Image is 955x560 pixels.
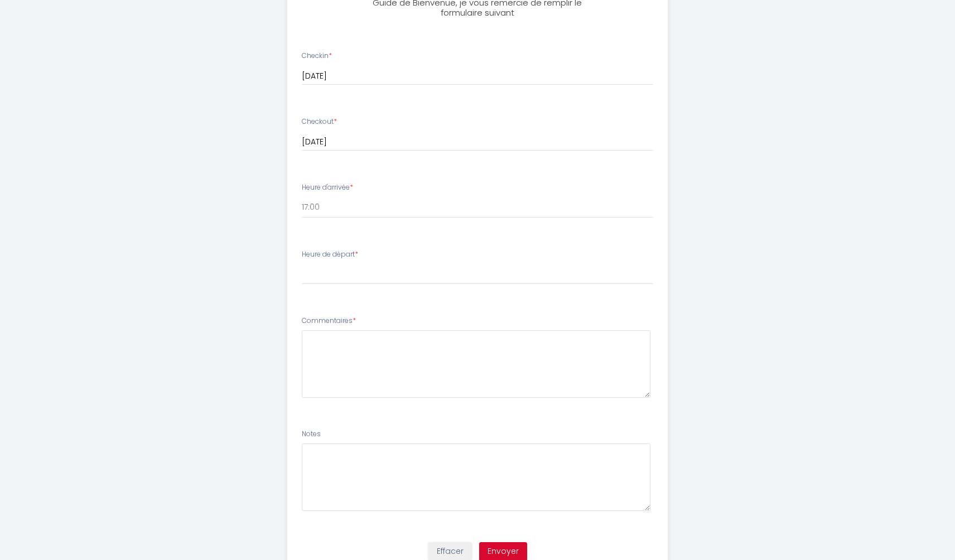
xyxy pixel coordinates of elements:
[302,249,358,260] label: Heure de départ
[302,51,332,61] label: Checkin
[302,182,353,193] label: Heure d'arrivée
[302,429,321,440] label: Notes
[302,117,337,127] label: Checkout
[302,316,356,326] label: Commentaires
